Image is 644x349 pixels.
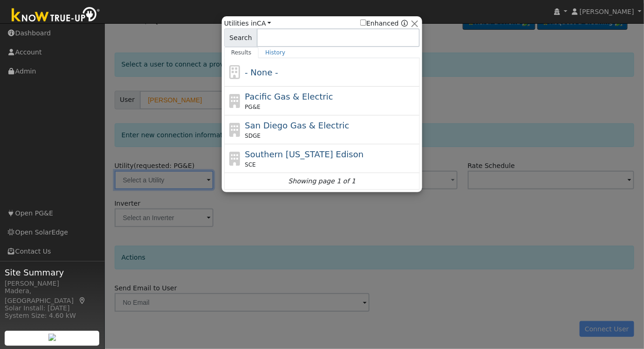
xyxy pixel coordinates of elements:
span: Search [224,28,257,47]
span: SDGE [245,132,261,140]
span: [PERSON_NAME] [580,8,634,15]
span: - None - [245,67,278,77]
img: retrieve [48,334,56,341]
a: History [259,47,293,58]
div: Madera, [GEOGRAPHIC_DATA] [5,286,100,306]
img: Know True-Up [7,5,105,26]
label: Enhanced [360,19,399,28]
span: Site Summary [5,266,100,279]
div: [PERSON_NAME] [5,279,100,289]
a: CA [257,20,271,27]
span: Southern [US_STATE] Edison [245,149,364,159]
input: Enhanced [360,20,366,26]
span: Show enhanced providers [360,19,408,28]
span: San Diego Gas & Electric [245,121,349,130]
span: Utilities in [224,19,271,28]
a: Map [78,297,87,304]
span: Pacific Gas & Electric [245,92,333,101]
a: Enhanced Providers [401,20,408,27]
div: System Size: 4.60 kW [5,311,100,321]
span: SCE [245,161,256,169]
i: Showing page 1 of 1 [288,176,356,186]
div: Solar Install: [DATE] [5,303,100,313]
span: PG&E [245,103,260,111]
a: Results [224,47,259,58]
